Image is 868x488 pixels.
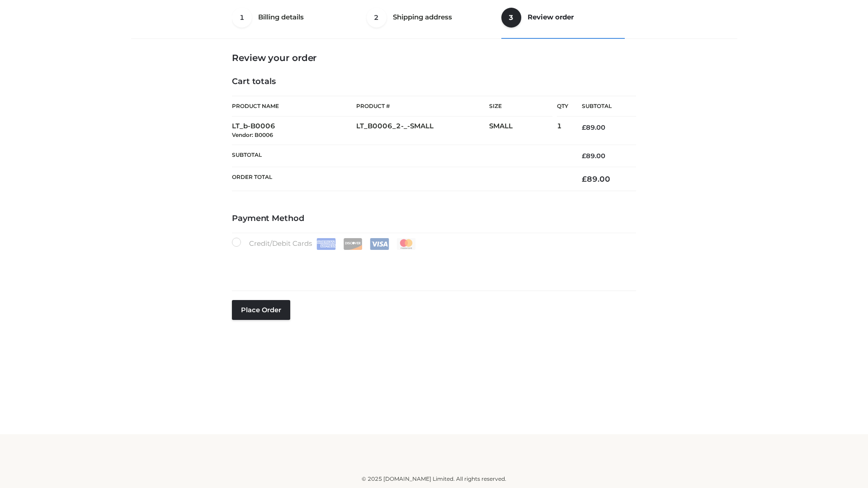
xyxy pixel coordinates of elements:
button: Place order [232,300,290,320]
th: Product Name [232,96,356,117]
img: Mastercard [396,238,416,250]
span: £ [582,152,586,160]
bdi: 89.00 [582,152,605,160]
h3: Review your order [232,52,636,63]
th: Size [489,96,552,117]
label: Credit/Debit Cards [232,238,417,250]
td: 1 [557,117,568,145]
img: Discover [343,238,363,250]
img: Visa [370,238,389,250]
h4: Cart totals [232,77,636,87]
small: Vendor: B0006 [232,131,273,138]
td: LT_b-B0006 [232,117,356,145]
th: Subtotal [232,145,568,167]
h4: Payment Method [232,214,636,224]
th: Qty [557,96,568,117]
div: © 2025 [DOMAIN_NAME] Limited. All rights reserved. [134,474,734,483]
bdi: 89.00 [582,123,605,131]
img: Amex [316,238,336,250]
th: Subtotal [568,96,636,117]
span: £ [582,123,586,131]
th: Order Total [232,167,568,191]
td: SMALL [489,117,557,145]
td: LT_B0006_2-_-SMALL [356,117,489,145]
th: Product # [356,96,489,117]
span: £ [582,174,587,183]
bdi: 89.00 [582,174,610,183]
iframe: Secure payment input frame [230,248,634,281]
